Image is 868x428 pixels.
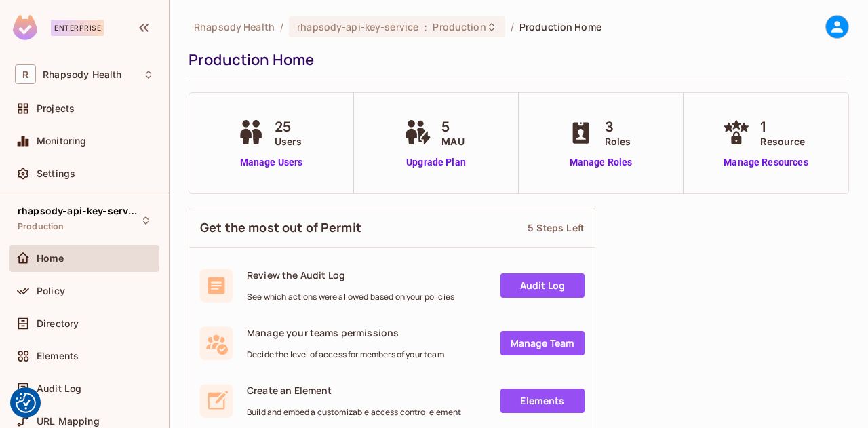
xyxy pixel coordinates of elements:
[760,117,805,137] span: 1
[18,206,140,216] span: rhapsody-api-key-service
[37,318,79,329] span: Directory
[247,292,454,303] span: See which actions were allowed based on your policies
[247,269,454,281] span: Review the Audit Log
[433,20,486,33] span: Production
[519,20,601,33] span: Production Home
[605,117,631,137] span: 3
[37,416,100,427] span: URL Mapping
[51,20,104,36] div: Enterprise
[280,20,283,33] li: /
[16,393,36,413] img: Revisit consent button
[43,69,121,80] span: Workspace: Rhapsody Health
[13,15,37,40] img: SReyMgAAAABJRU5ErkJggg==
[37,168,75,179] span: Settings
[37,286,65,296] span: Policy
[18,221,64,232] span: Production
[511,20,514,33] li: /
[500,389,585,413] a: Elements
[37,136,87,147] span: Monitoring
[247,407,461,418] span: Build and embed a customizable access control element
[247,326,444,339] span: Manage your teams permissions
[37,351,79,362] span: Elements
[16,393,36,413] button: Consent Preferences
[247,384,461,397] span: Create an Element
[441,134,464,149] span: MAU
[247,349,444,360] span: Decide the level of access for members of your team
[189,50,842,70] div: Production Home
[423,22,428,33] span: :
[528,221,584,234] div: 5 Steps Left
[500,331,585,355] a: Manage Team
[234,155,309,170] a: Manage Users
[441,117,464,137] span: 5
[37,383,81,394] span: Audit Log
[200,219,361,236] span: Get the most out of Permit
[564,155,638,170] a: Manage Roles
[401,155,471,170] a: Upgrade Plan
[297,20,418,33] span: rhapsody-api-key-service
[37,253,64,264] span: Home
[194,20,275,33] span: the active workspace
[37,103,75,114] span: Projects
[760,134,805,149] span: Resource
[500,273,585,298] a: Audit Log
[15,64,36,84] span: R
[275,117,302,137] span: 25
[719,155,812,170] a: Manage Resources
[605,134,631,149] span: Roles
[275,134,302,149] span: Users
